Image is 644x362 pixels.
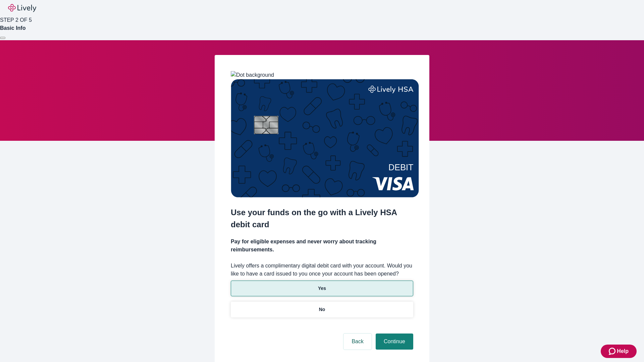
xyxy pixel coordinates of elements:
[609,347,617,355] svg: Zendesk support icon
[319,306,325,313] p: No
[231,79,419,197] img: Debit card
[617,347,629,355] span: Help
[231,262,413,278] label: Lively offers a complimentary digital debit card with your account. Would you like to have a card...
[376,334,413,350] button: Continue
[231,281,413,296] button: Yes
[231,302,413,317] button: No
[343,334,372,350] button: Back
[231,238,413,254] h4: Pay for eligible expenses and never worry about tracking reimbursements.
[231,71,274,79] img: Dot background
[231,206,413,231] h2: Use your funds on the go with a Lively HSA debit card
[8,4,36,12] img: Lively
[318,285,326,292] p: Yes
[601,345,637,358] button: Zendesk support iconHelp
